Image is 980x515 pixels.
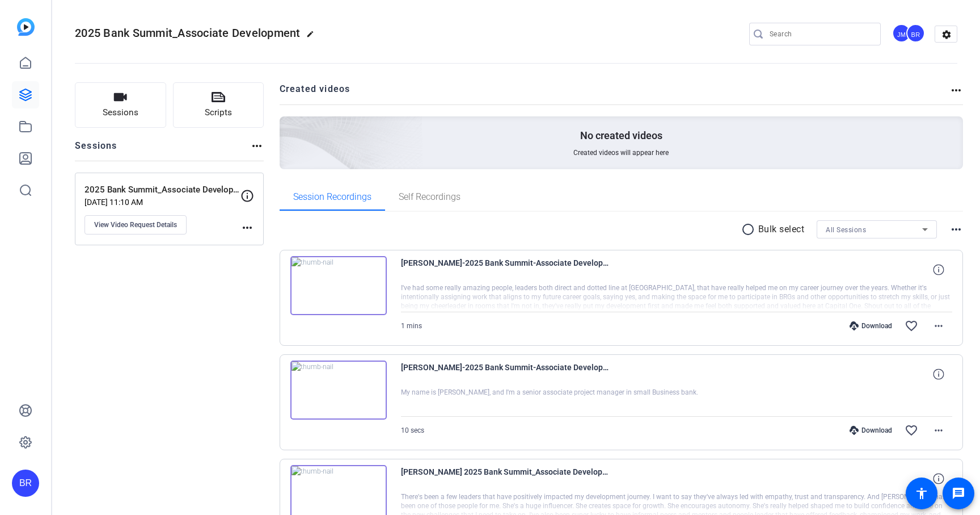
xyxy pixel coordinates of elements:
[932,319,945,333] mat-icon: more_horiz
[770,27,872,41] input: Search
[915,487,928,500] mat-icon: accessibility
[75,139,117,161] h2: Sessions
[949,83,963,97] mat-icon: more_horiz
[173,82,264,128] button: Scripts
[573,148,669,157] span: Created videos will appear here
[85,183,240,196] p: 2025 Bank Summit_Associate Development video
[741,223,758,236] mat-icon: radio_button_unchecked
[293,192,371,202] span: Session Recordings
[892,24,911,43] div: JM
[401,361,611,388] span: [PERSON_NAME]-2025 Bank Summit-Associate Development-2025 Bank Summit-Associate Development video...
[401,426,424,434] span: 10 secs
[935,26,958,43] mat-icon: settings
[240,221,254,235] mat-icon: more_horiz
[758,223,805,236] p: Bulk select
[75,82,166,128] button: Sessions
[905,319,918,333] mat-icon: favorite_border
[17,18,35,36] img: blue-gradient.svg
[905,424,918,437] mat-icon: favorite_border
[205,106,232,119] span: Scripts
[103,106,138,119] span: Sessions
[306,30,320,44] mat-icon: edit
[401,322,422,330] span: 1 mins
[892,24,912,44] ngx-avatar: Justin Matheson-Turner
[399,192,461,202] span: Self Recordings
[949,223,963,236] mat-icon: more_horiz
[153,4,423,250] img: Creted videos background
[85,198,240,207] p: [DATE] 11:10 AM
[290,361,387,420] img: thumb-nail
[906,24,925,43] div: BR
[844,321,898,330] div: Download
[401,465,611,492] span: [PERSON_NAME] 2025 Bank Summit_Associate Development video [DATE] 17_21_30
[826,226,866,234] span: All Sessions
[94,220,177,229] span: View Video Request Details
[250,139,264,153] mat-icon: more_horiz
[280,82,950,104] h2: Created videos
[906,24,926,44] ngx-avatar: Brent Reese
[952,487,965,500] mat-icon: message
[85,215,187,235] button: View Video Request Details
[75,26,301,40] span: 2025 Bank Summit_Associate Development
[932,424,945,437] mat-icon: more_horiz
[401,256,611,283] span: [PERSON_NAME]-2025 Bank Summit-Associate Development-2025 Bank Summit-Associate Development video...
[580,129,662,143] p: No created videos
[12,470,39,497] div: BR
[844,426,898,435] div: Download
[290,256,387,315] img: thumb-nail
